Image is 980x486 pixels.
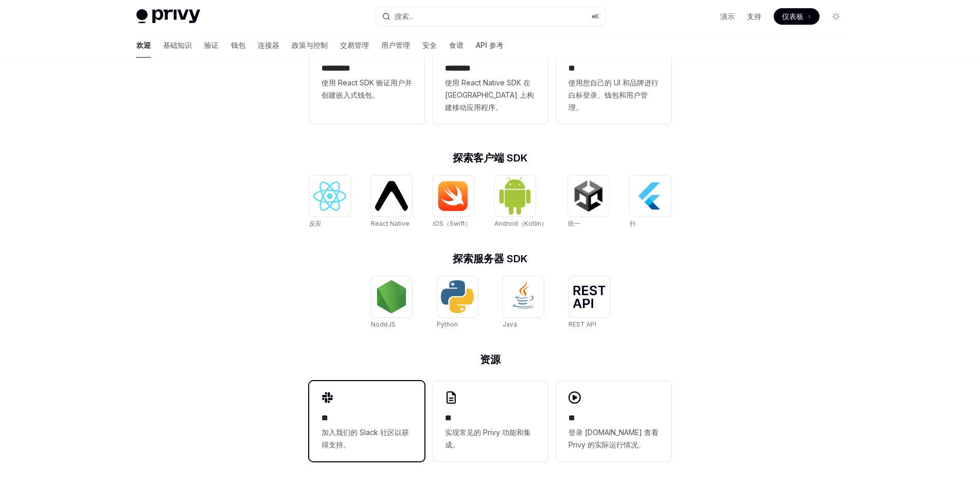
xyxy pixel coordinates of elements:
a: React NativeReact Native [371,175,412,229]
a: 仪表板 [774,8,819,25]
font: React Native [371,220,409,227]
font: 使用您自己的 UI 和品牌进行白标登录、钱包和用户管理。 [568,78,658,112]
a: 统一统一 [568,175,609,229]
font: K [595,12,599,20]
font: 安全 [422,41,437,49]
a: **加入我们的 Slack 社区以获得支持。 [309,381,424,461]
a: 支持 [747,11,761,22]
a: **登录 [DOMAIN_NAME] 查看 Privy 的实际运行情况。 [556,381,671,461]
button: 打开搜索 [375,7,605,26]
img: 统一 [572,179,605,212]
font: 欢迎 [136,41,151,49]
a: Android（Kotlin）Android（Kotlin） [494,175,547,229]
img: 灯光标志 [136,9,200,24]
img: React Native [375,181,408,210]
font: 探索服务器 SDK [453,253,528,265]
a: 反应反应 [309,175,350,229]
font: 实现常见的 Privy 功能​​和集成。 [445,428,531,449]
font: 统一 [568,220,580,227]
a: 交易管理 [340,33,369,58]
a: 食谱 [449,33,464,58]
a: 基础知识 [163,33,192,58]
font: API 参考 [476,41,504,49]
font: 用户管理 [381,41,410,49]
font: 食谱 [449,41,464,49]
a: **** ***使用 React Native SDK 在 [GEOGRAPHIC_DATA] 上构建移动应用程序。 [433,31,548,124]
font: Python [437,320,458,328]
a: 演示 [720,11,735,22]
font: 扑 [630,220,636,227]
font: 钱包 [231,41,245,49]
a: NodeJSNodeJS [371,276,412,330]
font: iOS（Swift） [433,220,471,227]
font: 交易管理 [340,41,369,49]
img: NodeJS [375,280,408,313]
a: REST APIREST API [568,276,610,330]
a: JavaJava [503,276,544,330]
a: 连接器 [258,33,279,58]
button: 切换暗模式 [828,8,844,25]
font: 使用 React SDK 验证用户并创建嵌入式钱包。 [322,78,412,99]
img: Java [507,280,540,313]
img: 扑 [634,179,667,212]
font: REST API [568,320,596,328]
a: 欢迎 [136,33,151,58]
a: 安全 [422,33,437,58]
img: Python [441,280,474,313]
img: Android（Kotlin） [498,176,531,215]
a: API 参考 [476,33,504,58]
font: 支持 [747,12,761,21]
font: 搜索... [395,12,414,21]
a: 扑扑 [630,175,671,229]
font: 加入我们的 Slack 社区以获得支持。 [322,428,409,449]
img: iOS（Swift） [437,181,470,211]
font: 验证 [204,41,219,49]
font: 资源 [480,353,501,366]
a: iOS（Swift）iOS（Swift） [433,175,474,229]
img: REST API [573,285,605,308]
font: 基础知识 [163,41,192,49]
a: 政策与控制 [292,33,328,58]
font: 演示 [720,12,735,21]
a: **实现常见的 Privy 功能​​和集成。 [433,381,548,461]
a: 验证 [204,33,219,58]
font: 连接器 [258,41,279,49]
font: 探索客户端 SDK [453,152,528,164]
font: 使用 React Native SDK 在 [GEOGRAPHIC_DATA] 上构建移动应用程序。 [445,78,534,112]
font: 仪表板 [782,12,804,21]
font: NodeJS [371,320,396,328]
font: 登录 [DOMAIN_NAME] 查看 Privy 的实际运行情况。 [568,428,658,449]
img: 反应 [313,182,346,211]
font: Java [503,320,517,328]
font: ⌘ [592,12,595,20]
font: 政策与控制 [292,41,328,49]
a: PythonPython [437,276,478,330]
a: **使用您自己的 UI 和品牌进行白标登录、钱包和用户管理。 [556,31,671,124]
a: 用户管理 [381,33,410,58]
a: 钱包 [231,33,245,58]
font: 反应 [309,220,322,227]
font: Android（Kotlin） [494,220,547,227]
